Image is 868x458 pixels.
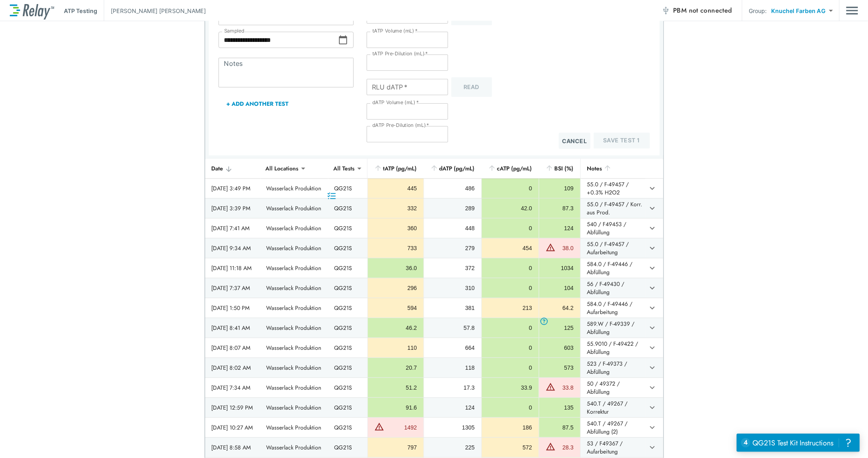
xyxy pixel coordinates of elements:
[431,423,475,432] div: 1305
[374,304,417,312] div: 594
[546,382,555,392] img: Warning
[488,403,532,412] div: 0
[219,32,338,48] input: Choose date, selected date is Oct 2, 2025
[488,364,532,372] div: 0
[431,204,475,212] div: 289
[260,218,328,238] td: Wasserlack Produktion
[488,443,532,451] div: 572
[431,264,475,272] div: 372
[328,358,367,377] td: QG21S
[260,358,328,377] td: Wasserlack Produktion
[580,179,645,198] td: 55.0 / F-49457 / +0.3% H2O2
[488,264,532,272] div: 0
[645,381,659,395] button: expand row
[580,278,645,298] td: 56 / F-49430 / Abfüllung
[558,443,574,451] div: 28.3
[431,344,475,352] div: 664
[374,344,417,352] div: 110
[749,7,767,15] p: Group:
[260,258,328,278] td: Wasserlack Produktion
[488,224,532,232] div: 0
[587,164,639,173] div: Notes
[260,418,328,437] td: Wasserlack Produktion
[580,298,645,318] td: 584.0 / F-49446 / Aufarbeitung
[580,198,645,218] td: 55.0 / F-49457 / Korr. aus Prod.
[662,7,670,15] img: Offline Icon
[260,278,328,298] td: Wasserlack Produktion
[580,258,645,278] td: 584.0 / F-49446 / Abfüllung
[645,421,659,434] button: expand row
[374,364,417,372] div: 20.7
[374,264,417,272] div: 36.0
[645,201,659,215] button: expand row
[488,423,532,432] div: 186
[580,358,645,377] td: 523 / F-49373 / Abfüllung
[431,403,475,412] div: 124
[431,324,475,332] div: 57.8
[488,304,532,312] div: 213
[737,434,860,452] iframe: Resource center
[431,443,475,451] div: 225
[328,378,367,397] td: QG21S
[328,278,367,298] td: QG21S
[580,438,645,457] td: 53 / F49367 / Aufarbeitung
[580,318,645,338] td: 589.W / F-49339 / Abfüllung
[374,164,417,173] div: tATP (pg/mL)
[546,184,574,192] div: 109
[580,218,645,238] td: 540 / F49453 / Abfüllung
[645,221,659,235] button: expand row
[224,28,245,34] label: Sampled
[212,264,254,272] div: [DATE] 11:18 AM
[219,94,297,113] button: + Add Another Test
[328,338,367,358] td: QG21S
[212,184,254,192] div: [DATE] 3:49 PM
[580,398,645,417] td: 540.T / 49267 / Korrektur
[372,100,419,105] label: dATP Volume (mL)
[645,241,659,255] button: expand row
[558,244,574,252] div: 38.0
[546,242,555,252] img: Warning
[212,344,254,352] div: [DATE] 8:07 AM
[431,384,475,392] div: 17.3
[328,438,367,457] td: QG21S
[111,7,206,15] p: [PERSON_NAME] [PERSON_NAME]
[260,238,328,258] td: Wasserlack Produktion
[431,304,475,312] div: 381
[212,423,254,432] div: [DATE] 10:27 AM
[430,164,475,173] div: dATP (pg/mL)
[260,378,328,397] td: Wasserlack Produktion
[328,238,367,258] td: QG21S
[374,224,417,232] div: 360
[546,204,574,212] div: 87.3
[374,184,417,192] div: 445
[658,2,735,19] button: PBM not connected
[212,384,254,392] div: [DATE] 7:34 AM
[545,164,574,173] div: BSI (%)
[488,284,532,292] div: 0
[260,338,328,358] td: Wasserlack Produktion
[546,442,555,451] img: Warning
[546,224,574,232] div: 124
[546,284,574,292] div: 104
[328,318,367,338] td: QG21S
[546,423,574,432] div: 87.5
[431,184,475,192] div: 486
[558,384,574,392] div: 33.8
[212,284,254,292] div: [DATE] 7:37 AM
[328,258,367,278] td: QG21S
[374,384,417,392] div: 51.2
[386,423,417,432] div: 1492
[212,364,254,372] div: [DATE] 8:02 AM
[431,364,475,372] div: 118
[488,204,532,212] div: 42.0
[374,443,417,451] div: 797
[580,338,645,358] td: 55.9010 / F-49422 / Abfüllung
[488,244,532,252] div: 454
[328,418,367,437] td: QG21S
[372,51,428,57] label: tATP Pre-Dilution (mL)
[645,321,659,335] button: expand row
[328,398,367,417] td: QG21S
